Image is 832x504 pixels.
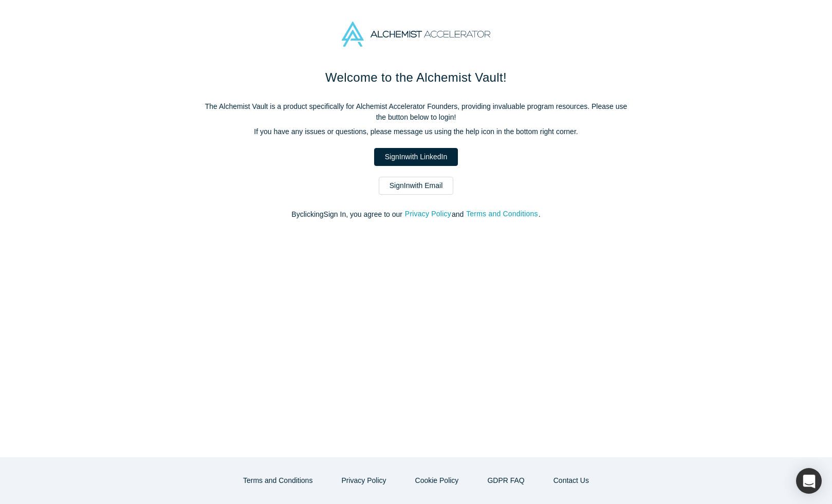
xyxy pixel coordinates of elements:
a: SignInwith LinkedIn [374,148,458,166]
p: By clicking Sign In , you agree to our and . [200,209,632,220]
button: Privacy Policy [404,208,452,220]
button: Cookie Policy [404,472,470,490]
button: Contact Us [543,472,600,490]
p: If you have any issues or questions, please message us using the help icon in the bottom right co... [200,126,632,137]
button: Privacy Policy [330,472,397,490]
button: Terms and Conditions [232,472,323,490]
h1: Welcome to the Alchemist Vault! [200,68,632,87]
img: Alchemist Accelerator Logo [342,22,490,47]
button: Terms and Conditions [466,208,539,220]
a: GDPR FAQ [476,472,535,490]
p: The Alchemist Vault is a product specifically for Alchemist Accelerator Founders, providing inval... [200,101,632,123]
a: SignInwith Email [379,177,454,195]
